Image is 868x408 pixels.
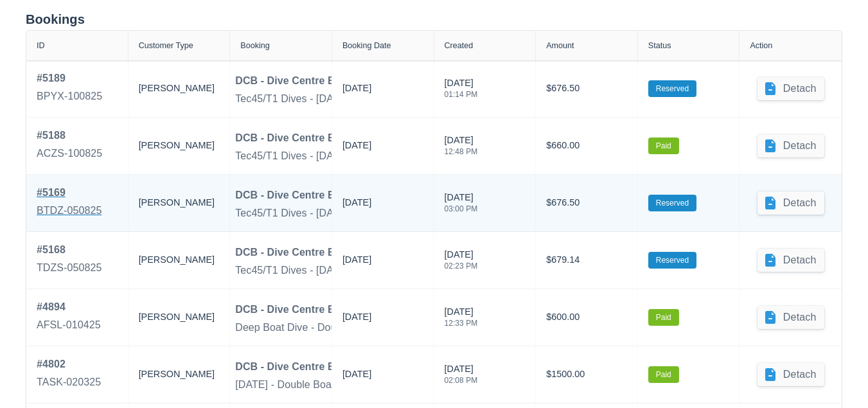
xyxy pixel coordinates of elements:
div: $676.50 [546,185,627,221]
div: TDZS-050825 [37,260,102,276]
div: Amount [546,41,574,50]
label: Reserved [648,252,696,269]
div: AFSL-010425 [37,317,101,333]
div: ID [37,41,45,50]
div: [DATE] [445,134,478,163]
label: Paid [648,137,679,154]
div: $660.00 [546,128,627,164]
div: [DATE] [342,310,371,330]
div: 02:08 PM [445,377,478,384]
div: [PERSON_NAME] [139,299,220,335]
div: Booking [240,41,270,50]
div: DCB - Dive Centre Bondi [235,130,357,146]
div: BPYX-100825 [37,89,102,104]
div: [DATE] [445,362,478,392]
label: Paid [648,366,679,383]
div: Tec45/T1 Dives - [DATE] - 1030 [GEOGRAPHIC_DATA] [235,148,492,164]
button: Detach [757,249,824,272]
div: [DATE] [445,76,478,106]
div: $676.50 [546,71,627,107]
div: [DATE] [342,368,371,387]
div: Status [648,41,671,50]
div: # 5168 [37,242,102,258]
div: Booking Date [342,41,391,50]
div: DCB - Dive Centre Bondi [235,302,357,317]
div: 03:00 PM [445,205,478,213]
button: Detach [757,191,824,215]
div: Bookings [26,12,842,28]
a: #5169BTDZ-050825 [37,185,102,221]
div: # 5188 [37,128,102,143]
div: ACZS-100825 [37,146,102,161]
div: DCB - Dive Centre Bondi [235,73,357,89]
div: Action [750,41,772,50]
div: Tec45/T1 Dives - [DATE] - 1pm Departure [GEOGRAPHIC_DATA] [235,206,538,221]
div: [DATE] [342,82,371,101]
div: DCB - Dive Centre Bondi [235,188,357,203]
a: #5189BPYX-100825 [37,71,102,107]
label: Paid [648,309,679,326]
div: 12:33 PM [445,319,478,327]
a: #4802TASK-020325 [37,357,101,393]
div: # 5169 [37,185,102,200]
div: 02:23 PM [445,262,478,270]
label: Reserved [648,195,696,211]
div: [DATE] [445,305,478,335]
div: [PERSON_NAME] [139,185,220,221]
div: 12:48 PM [445,148,478,155]
button: Detach [757,77,824,100]
div: DCB - Dive Centre Bondi [235,245,357,260]
div: $1500.00 [546,357,627,393]
label: Reserved [648,80,696,97]
div: [DATE] [445,248,478,278]
button: Detach [757,363,824,386]
div: [PERSON_NAME] [139,128,220,164]
div: [DATE] - Double Boat Dives - Boarding 1pm [GEOGRAPHIC_DATA] [235,377,548,393]
div: # 5189 [37,71,102,86]
div: DCB - Dive Centre Bondi [235,359,357,375]
div: Customer Type [139,41,193,50]
a: #5188ACZS-100825 [37,128,102,164]
div: $600.00 [546,299,627,335]
div: # 4802 [37,357,101,372]
div: 01:14 PM [445,91,478,98]
a: #5168TDZS-050825 [37,242,102,278]
a: #4894AFSL-010425 [37,299,101,335]
div: [DATE] [342,196,371,215]
div: BTDZ-050825 [37,203,102,218]
div: [PERSON_NAME] [139,357,220,393]
div: TASK-020325 [37,375,101,390]
div: Tec45/T1 Dives - [DATE] 7.30am Departure [GEOGRAPHIC_DATA] [235,263,546,278]
div: [DATE] [445,191,478,220]
div: Tec45/T1 Dives - [DATE] 8.30am [GEOGRAPHIC_DATA] [235,91,497,107]
div: [PERSON_NAME] [139,242,220,278]
button: Detach [757,306,824,329]
button: Detach [757,134,824,157]
div: Deep Boat Dive - Doubt Reef 1pm Departure Little Manly [235,320,497,335]
div: [DATE] [342,139,371,158]
div: $679.14 [546,242,627,278]
div: # 4894 [37,299,101,315]
div: [DATE] [342,253,371,272]
div: [PERSON_NAME] [139,71,220,107]
div: Created [445,41,474,50]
